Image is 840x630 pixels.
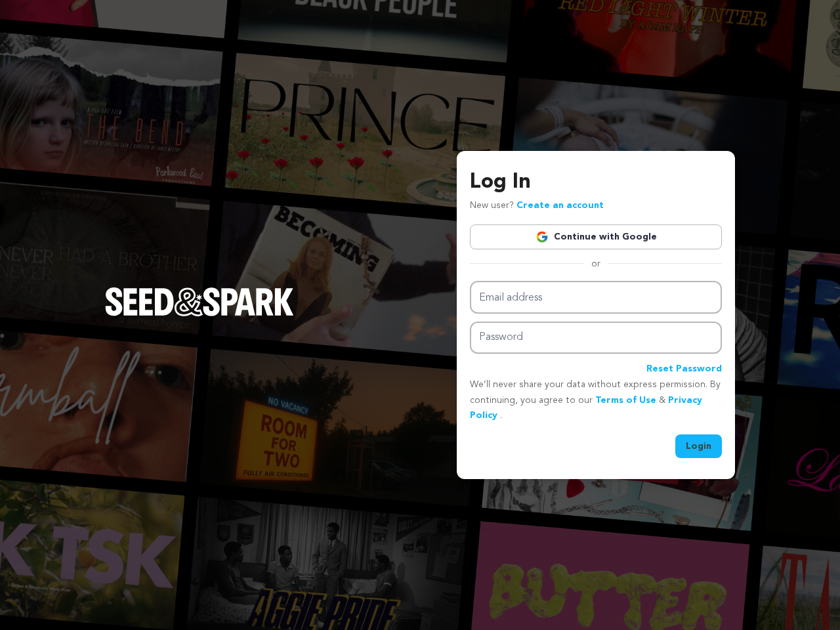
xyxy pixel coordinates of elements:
[470,377,722,424] p: We’ll never share your data without express permission. By continuing, you agree to our & .
[470,224,722,249] a: Continue with Google
[516,201,604,210] a: Create an account
[646,362,722,377] a: Reset Password
[675,434,722,458] button: Login
[470,281,722,314] input: Email address
[535,230,549,243] img: Google logo
[105,287,294,343] a: Seed&Spark Homepage
[470,198,604,214] p: New user?
[595,396,656,405] a: Terms of Use
[583,257,608,270] span: or
[470,322,722,354] input: Password
[105,287,294,316] img: Seed&Spark Logo
[470,167,722,198] h3: Log In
